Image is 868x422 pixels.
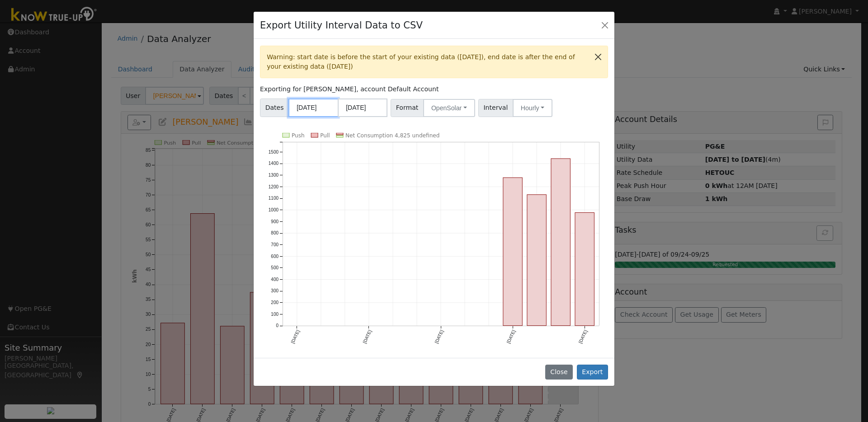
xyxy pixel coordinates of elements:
[269,196,279,201] text: 1100
[271,230,278,235] text: 800
[545,365,573,380] button: Close
[269,207,279,212] text: 1000
[271,265,278,270] text: 500
[589,46,608,68] button: Close
[269,184,279,189] text: 1200
[271,277,278,282] text: 400
[527,195,546,326] rect: onclick=""
[271,300,278,305] text: 200
[434,329,444,344] text: [DATE]
[276,323,279,328] text: 0
[271,254,278,259] text: 600
[260,84,439,94] label: Exporting for [PERSON_NAME], account Default Account
[271,219,278,224] text: 900
[513,99,552,117] button: Hourly
[575,213,594,326] rect: onclick=""
[271,242,278,247] text: 700
[478,99,513,117] span: Interval
[271,312,278,317] text: 100
[260,98,289,117] span: Dates
[260,46,608,78] div: Warning: start date is before the start of your existing data ([DATE]), end date is after the end...
[362,329,373,344] text: [DATE]
[290,329,301,344] text: [DATE]
[391,99,424,117] span: Format
[506,329,516,344] text: [DATE]
[269,150,279,155] text: 1500
[292,132,305,139] text: Push
[551,159,570,326] rect: onclick=""
[260,18,423,33] h4: Export Utility Interval Data to CSV
[320,132,330,139] text: Pull
[599,19,611,31] button: Close
[423,99,475,117] button: OpenSolar
[269,161,279,166] text: 1400
[503,178,522,325] rect: onclick=""
[577,365,608,380] button: Export
[578,329,588,344] text: [DATE]
[271,289,278,294] text: 300
[345,132,439,139] text: Net Consumption 4,825 undefined
[269,173,279,178] text: 1300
